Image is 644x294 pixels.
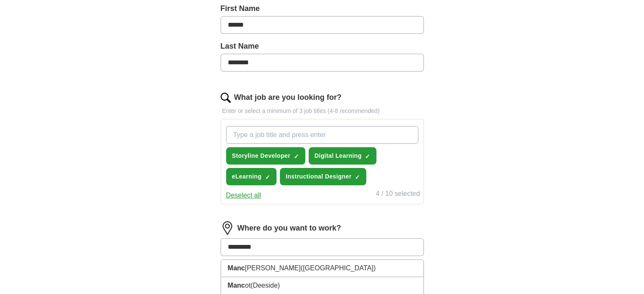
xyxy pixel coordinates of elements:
span: ✓ [265,174,270,181]
strong: Manc [228,282,245,289]
li: [PERSON_NAME] [221,260,423,277]
span: ✓ [294,153,299,160]
span: ✓ [355,174,360,181]
button: eLearning✓ [226,168,276,185]
div: 4 / 10 selected [376,189,420,201]
span: Instructional Designer [286,172,352,181]
label: First Name [221,3,424,14]
span: ([GEOGRAPHIC_DATA]) [301,264,376,272]
label: Where do you want to work? [238,223,341,234]
span: Storyline Developer [232,151,290,160]
button: Deselect all [226,190,261,201]
button: Storyline Developer✓ [226,147,305,165]
img: search.png [221,93,231,103]
input: Type a job title and press enter [226,126,418,144]
button: Digital Learning✓ [309,147,376,165]
span: Digital Learning [315,151,362,160]
strong: Manc [228,264,245,272]
img: location.png [221,221,234,235]
span: ✓ [365,153,370,160]
span: (Deeside) [251,282,280,289]
label: Last Name [221,41,424,52]
p: Enter or select a minimum of 3 job titles (4-8 recommended) [221,107,424,115]
label: What job are you looking for? [234,92,342,103]
button: Instructional Designer✓ [280,168,367,185]
span: eLearning [232,172,262,181]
